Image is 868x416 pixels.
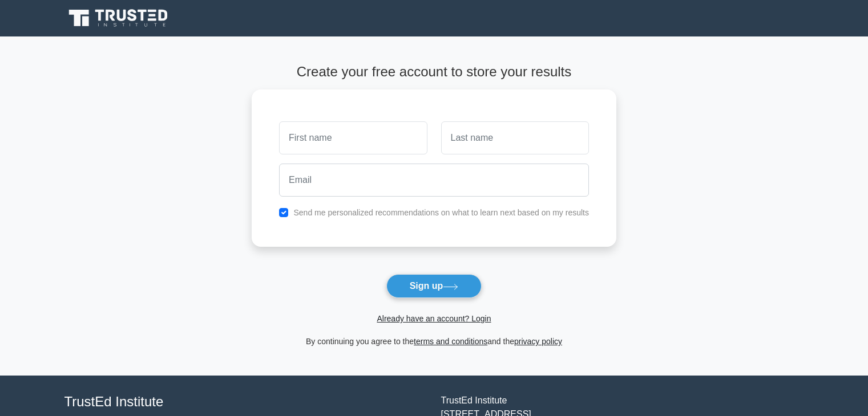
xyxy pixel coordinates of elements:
input: Email [279,164,589,197]
h4: TrustEd Institute [64,394,427,410]
a: terms and conditions [414,337,487,346]
div: By continuing you agree to the and the [245,335,623,348]
input: First name [279,121,427,154]
h4: Create your free account to store your results [252,64,616,80]
button: Sign up [386,274,482,298]
label: Send me personalized recommendations on what to learn next based on my results [293,208,589,217]
input: Last name [441,121,589,154]
a: Already have an account? Login [377,314,491,323]
a: privacy policy [514,337,562,346]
